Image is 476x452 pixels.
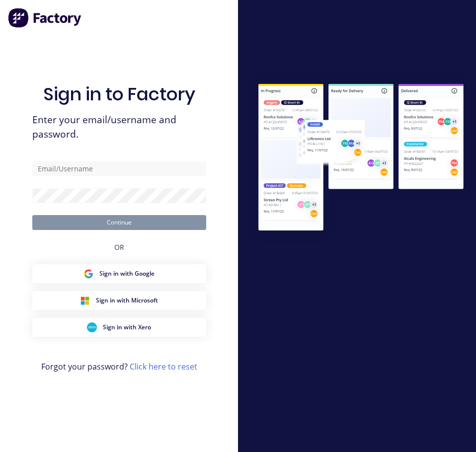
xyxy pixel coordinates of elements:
[80,296,90,305] img: Microsoft Sign in
[83,269,93,279] img: Google Sign in
[130,361,197,372] a: Click here to reset
[32,215,206,230] button: Continue
[43,83,195,105] h1: Sign in to Factory
[99,269,155,278] span: Sign in with Google
[32,264,206,283] button: Google Sign inSign in with Google
[32,161,206,176] input: Email/Username
[246,73,476,244] img: Sign in
[32,318,206,337] button: Xero Sign inSign in with Xero
[103,323,151,332] span: Sign in with Xero
[32,113,206,142] span: Enter your email/username and password.
[114,230,124,264] div: OR
[41,361,197,373] span: Forgot your password?
[8,8,82,28] img: Factory
[96,296,158,305] span: Sign in with Microsoft
[32,291,206,310] button: Microsoft Sign inSign in with Microsoft
[87,322,97,332] img: Xero Sign in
